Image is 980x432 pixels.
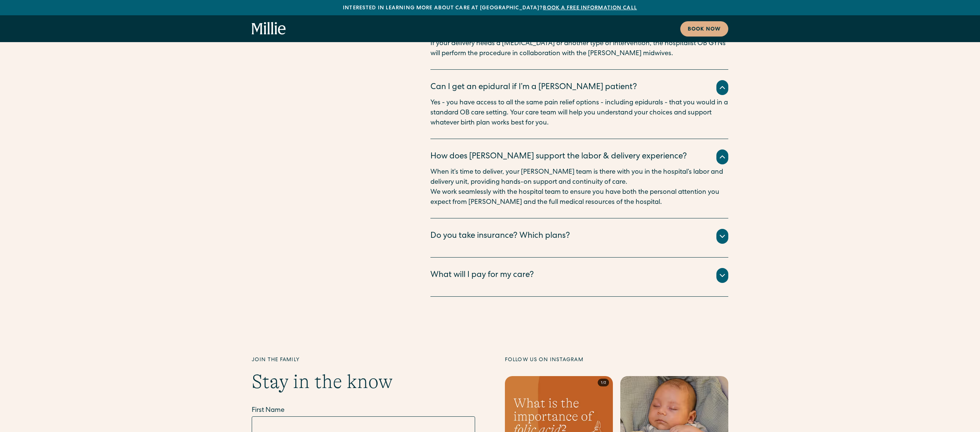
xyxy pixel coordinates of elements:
[430,187,728,208] p: We work seamlessly with the hospital team to ensure you have both the personal attention you expe...
[430,230,570,243] div: Do you take insurance? Which plans?
[680,21,728,37] a: Book now
[505,356,728,364] div: Follow us on Instagram
[430,39,728,59] p: If your delivery needs a [MEDICAL_DATA] or another type of intervention, the hospitalist OB GYNs ...
[430,82,637,94] div: Can I get an epidural if I’m a [PERSON_NAME] patient?
[430,167,728,187] p: When it’s time to deliver, your [PERSON_NAME] team is there with you in the hospital’s labor and ...
[252,356,475,364] div: Join the family
[430,98,728,128] p: Yes - you have access to all the same pain relief options - including epidurals - that you would ...
[430,269,534,282] div: What will I pay for my care?
[430,151,687,163] div: How does [PERSON_NAME] support the labor & delivery experience?
[252,370,475,393] h2: Stay in the know
[688,26,721,34] div: Book now
[543,6,637,11] a: Book a free information call
[252,22,286,35] a: home
[252,406,475,416] label: First Name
